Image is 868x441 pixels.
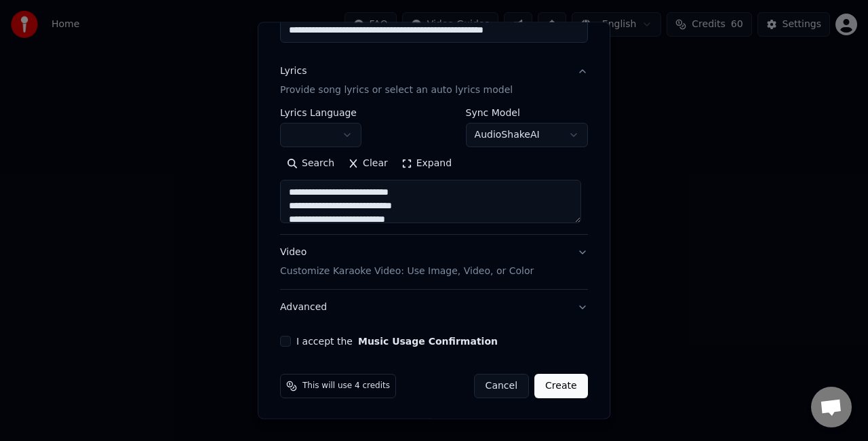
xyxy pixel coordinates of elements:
p: Customize Karaoke Video: Use Image, Video, or Color [280,265,534,278]
button: Create [534,374,588,398]
button: Advanced [280,290,588,325]
label: Lyrics Language [280,108,361,117]
div: Lyrics [280,64,307,78]
button: VideoCustomize Karaoke Video: Use Image, Video, or Color [280,235,588,289]
p: Provide song lyrics or select an auto lyrics model [280,83,513,97]
div: LyricsProvide song lyrics or select an auto lyrics model [280,108,588,234]
button: Search [280,153,341,174]
button: Expand [395,153,458,174]
button: Cancel [474,374,529,398]
span: This will use 4 credits [302,381,390,391]
button: LyricsProvide song lyrics or select an auto lyrics model [280,54,588,108]
label: Sync Model [466,108,588,117]
div: Video [280,246,534,278]
button: I accept the [358,337,498,346]
button: Clear [341,153,395,174]
label: I accept the [296,337,498,346]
